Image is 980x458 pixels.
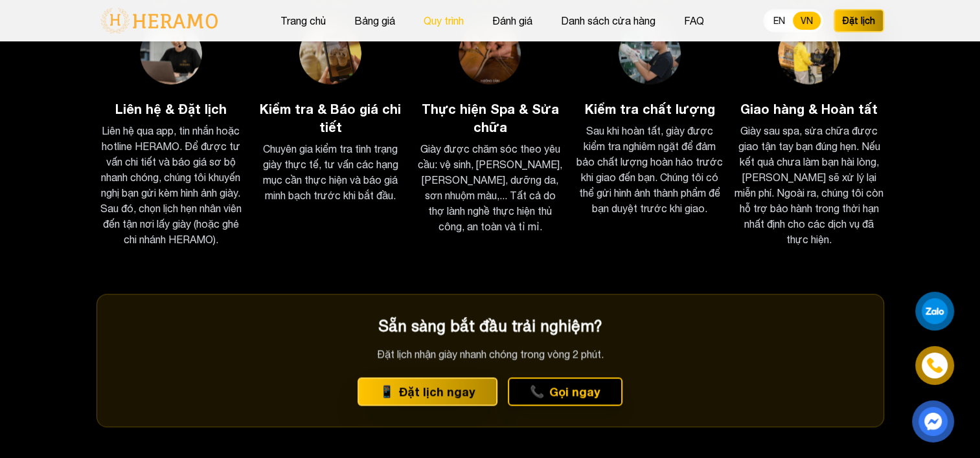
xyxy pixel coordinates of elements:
[459,22,521,84] img: process.repair.title
[140,22,202,84] img: process.book.title
[766,12,793,30] button: EN
[488,12,536,29] button: Đánh giá
[778,22,840,84] img: process.completion.title
[299,22,361,84] img: process.inspect.title
[735,100,883,118] h3: Giao hàng & Hoàn tất
[575,123,724,216] p: Sau khi hoàn tất, giày được kiểm tra nghiêm ngặt để đảm bảo chất lượng hoàn hảo trước khi giao đế...
[508,377,622,406] button: phone Gọi ngay
[575,100,724,118] h3: Kiểm tra chất lượng
[256,141,405,203] p: Chuyên gia kiểm tra tình trạng giày thực tế, tư vấn các hạng mục cần thực hiện và báo giá minh bạ...
[118,315,863,336] h3: Sẵn sàng bắt đầu trải nghiệm?
[834,9,884,32] button: Đặt lịch
[735,123,883,247] p: Giày sau spa, sửa chữa được giao tận tay bạn đúng hẹn. Nếu kết quả chưa làm bạn hài lòng, [PERSON...
[350,12,399,29] button: Bảng giá
[793,12,821,30] button: VN
[917,347,953,384] a: phone-icon
[420,12,468,29] button: Quy trình
[680,12,708,29] button: FAQ
[97,7,222,34] img: logo-with-text.png
[415,141,564,234] p: Giày được chăm sóc theo yêu cầu: vệ sinh, [PERSON_NAME], [PERSON_NAME], dưỡng da, sơn nhuộm màu,....
[380,382,394,400] span: phone
[557,12,659,29] button: Danh sách cửa hàng
[256,100,405,136] h3: Kiểm tra & Báo giá chi tiết
[277,12,330,29] button: Trang chủ
[619,22,681,84] img: process.deliver.title
[97,123,245,247] p: Liên hệ qua app, tin nhắn hoặc hotline HERAMO. Để được tư vấn chi tiết và báo giá sơ bộ nhanh chó...
[97,100,245,118] h3: Liên hệ & Đặt lịch
[926,356,944,375] img: phone-icon
[358,377,497,406] button: phone Đặt lịch ngay
[415,100,564,136] h3: Thực hiện Spa & Sửa chữa
[118,346,863,362] p: Đặt lịch nhận giày nhanh chóng trong vòng 2 phút.
[530,382,544,400] span: phone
